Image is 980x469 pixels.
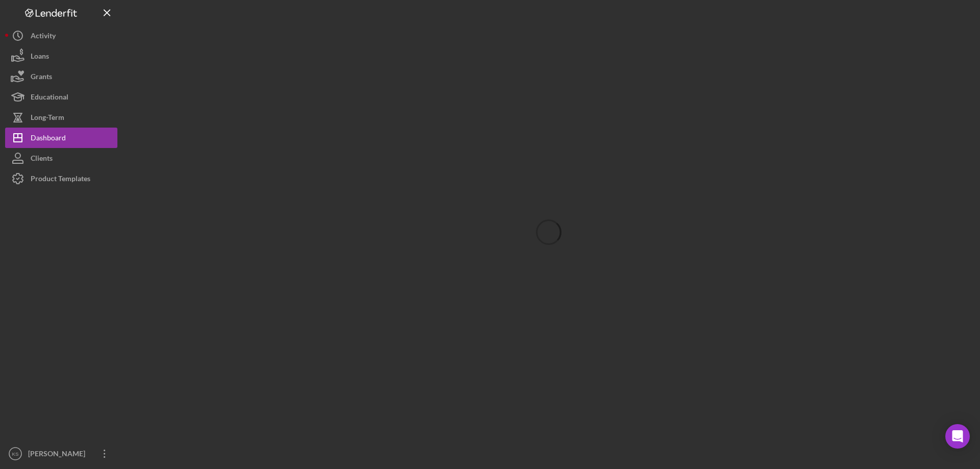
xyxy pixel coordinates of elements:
button: Dashboard [5,128,117,148]
button: Activity [5,26,117,46]
div: Educational [31,87,68,110]
button: Educational [5,87,117,107]
div: Activity [31,26,56,48]
div: Product Templates [31,168,90,191]
button: Clients [5,148,117,168]
text: KS [12,451,19,457]
div: [PERSON_NAME] [26,443,92,466]
button: Long-Term [5,107,117,128]
div: Grants [31,66,52,89]
div: Loans [31,46,49,69]
div: Open Intercom Messenger [945,424,970,449]
div: Long-Term [31,107,64,130]
button: Product Templates [5,168,117,189]
button: Loans [5,46,117,66]
button: Grants [5,66,117,87]
div: Clients [31,148,53,171]
div: Dashboard [31,128,66,151]
button: KS[PERSON_NAME] [5,443,117,464]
